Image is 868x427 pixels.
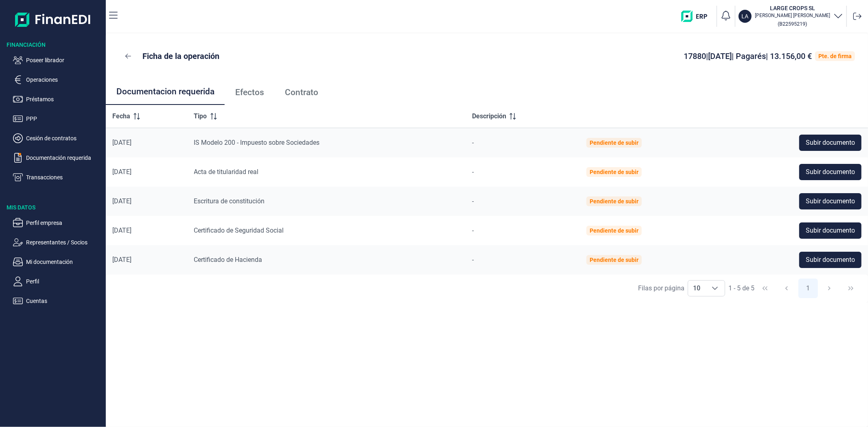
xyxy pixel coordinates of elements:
[112,256,181,264] div: [DATE]
[806,255,855,265] span: Subir documento
[638,283,684,293] div: Filas por página
[472,168,474,176] span: -
[688,281,705,296] span: 10
[590,139,638,146] div: Pendiente de subir
[799,252,861,268] button: Subir documento
[684,51,812,61] span: 17880 | [DATE] | Pagarés | 13.156,00 €
[26,277,103,286] p: Perfil
[26,218,103,228] p: Perfil empresa
[26,114,103,124] p: PPP
[472,256,474,264] span: -
[806,138,855,148] span: Subir documento
[26,133,103,143] p: Cesión de contratos
[841,279,861,298] button: Last Page
[112,111,130,121] span: Fecha
[26,237,103,247] p: Representantes / Socios
[806,196,855,206] span: Subir documento
[13,277,103,286] button: Perfil
[818,53,852,59] div: Pte. de firma
[26,75,103,85] p: Operaciones
[194,227,284,234] span: Certificado de Seguridad Social
[13,114,103,124] button: PPP
[590,198,638,205] div: Pendiente de subir
[755,4,830,12] h3: LARGE CROPS SL
[106,79,225,106] a: Documentacion requerida
[26,172,103,182] p: Transacciones
[285,88,318,97] span: Contrato
[799,164,861,180] button: Subir documento
[739,4,843,28] button: LALARGE CROPS SL[PERSON_NAME] [PERSON_NAME](B22595219)
[194,256,262,264] span: Certificado de Hacienda
[778,21,807,27] small: Copiar cif
[116,87,214,96] span: Documentacion requerida
[13,133,103,143] button: Cesión de contratos
[590,257,638,263] div: Pendiente de subir
[799,135,861,151] button: Subir documento
[112,168,181,176] div: [DATE]
[235,88,264,97] span: Efectos
[755,12,830,19] p: [PERSON_NAME] [PERSON_NAME]
[777,279,796,298] button: Previous Page
[112,197,181,205] div: [DATE]
[799,193,861,209] button: Subir documento
[26,257,103,267] p: Mi documentación
[13,55,103,65] button: Poseer librador
[225,79,274,106] a: Efectos
[728,285,754,292] span: 1 - 5 de 5
[472,197,474,205] span: -
[194,139,320,146] span: IS Modelo 200 - Impuesto sobre Sociedades
[194,168,259,176] span: Acta de titularidad real
[590,227,638,234] div: Pendiente de subir
[112,139,181,147] div: [DATE]
[755,279,775,298] button: First Page
[806,167,855,177] span: Subir documento
[26,94,103,104] p: Préstamos
[472,227,474,234] span: -
[26,153,103,163] p: Documentación requerida
[681,11,713,22] img: erp
[742,12,749,20] p: LA
[13,218,103,228] button: Perfil empresa
[799,222,861,239] button: Subir documento
[472,111,506,121] span: Descripción
[26,55,103,65] p: Poseer librador
[705,281,725,296] div: Choose
[142,50,219,62] p: Ficha de la operación
[15,7,91,33] img: Logo de aplicación
[13,296,103,306] button: Cuentas
[806,226,855,235] span: Subir documento
[13,237,103,247] button: Representantes / Socios
[112,227,181,235] div: [DATE]
[194,197,265,205] span: Escritura de constitución
[13,153,103,163] button: Documentación requerida
[194,111,207,121] span: Tipo
[13,257,103,267] button: Mi documentación
[820,279,839,298] button: Next Page
[590,169,638,175] div: Pendiente de subir
[26,296,103,306] p: Cuentas
[274,79,328,106] a: Contrato
[13,75,103,85] button: Operaciones
[13,94,103,104] button: Préstamos
[13,172,103,182] button: Transacciones
[472,139,474,146] span: -
[798,279,818,298] button: Page 1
